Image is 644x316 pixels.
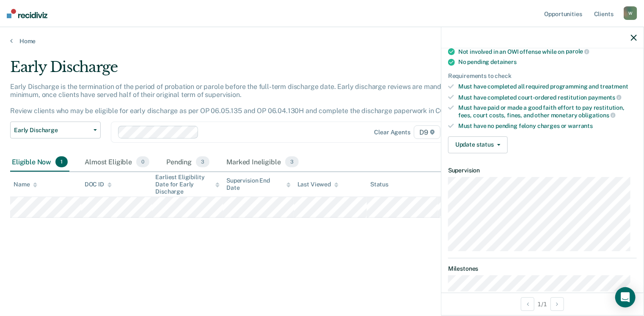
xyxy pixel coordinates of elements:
[196,156,209,167] span: 3
[155,174,220,195] div: Earliest Eligibility Date for Early Discharge
[370,181,388,188] div: Status
[458,94,637,101] div: Must have completed court-ordered restitution
[624,6,637,20] div: W
[285,156,299,167] span: 3
[14,127,90,134] span: Early Discharge
[566,48,589,55] span: parole
[521,297,534,311] button: Previous Opportunity
[136,156,149,167] span: 0
[226,177,291,191] div: Supervision End Date
[83,153,151,172] div: Almost Eligible
[615,287,636,308] div: Open Intercom Messenger
[458,58,637,66] div: No pending
[165,153,211,172] div: Pending
[55,156,68,167] span: 1
[374,129,410,136] div: Clear agents
[441,293,644,315] div: 1 / 1
[10,153,69,172] div: Eligible Now
[458,104,637,119] div: Must have paid or made a good faith effort to pay restitution, fees, court costs, fines, and othe...
[10,83,465,115] p: Early Discharge is the termination of the period of probation or parole before the full-term disc...
[579,112,616,119] span: obligations
[550,297,564,311] button: Next Opportunity
[448,167,637,174] dt: Supervision
[458,122,637,130] div: Must have no pending felony charges or
[490,58,517,65] span: detainers
[458,83,637,90] div: Must have completed all required programming and
[10,58,493,83] div: Early Discharge
[568,122,593,129] span: warrants
[589,94,622,101] span: payments
[85,181,112,188] div: DOC ID
[297,181,339,188] div: Last Viewed
[414,125,440,139] span: D9
[448,72,637,80] div: Requirements to check
[7,9,47,18] img: Recidiviz
[448,136,508,153] button: Update status
[14,181,37,188] div: Name
[225,153,300,172] div: Marked Ineligible
[10,37,634,45] a: Home
[600,83,628,90] span: treatment
[458,48,637,55] div: Not involved in an OWI offense while on
[448,265,637,272] dt: Milestones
